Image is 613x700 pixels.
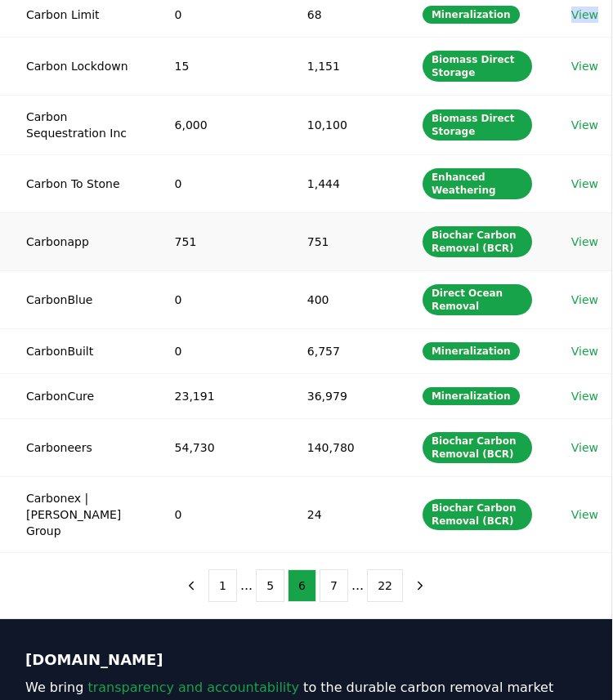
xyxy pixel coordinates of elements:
td: 23,191 [149,373,281,418]
td: 0 [149,154,281,212]
button: 7 [320,569,348,602]
td: 0 [149,270,281,328]
a: View [571,234,598,250]
div: Biomass Direct Storage [423,51,532,82]
a: View [571,7,598,23]
div: Mineralization [423,387,520,405]
button: 22 [367,569,403,602]
a: View [571,292,598,308]
div: Mineralization [423,6,520,24]
td: 751 [149,212,281,270]
button: next page [406,569,434,602]
li: ... [240,576,253,595]
div: Direct Ocean Removal [423,284,532,315]
div: Enhanced Weathering [423,168,532,199]
td: 15 [149,37,281,95]
li: ... [351,576,364,595]
td: 36,979 [281,373,396,418]
a: View [571,176,598,192]
div: Biochar Carbon Removal (BCR) [423,432,532,463]
a: View [571,343,598,359]
td: 0 [149,476,281,552]
td: 6,757 [281,328,396,373]
td: 751 [281,212,396,270]
p: We bring to the durable carbon removal market [25,678,586,698]
a: View [571,58,598,74]
a: View [571,117,598,133]
div: Biochar Carbon Removal (BCR) [423,226,532,257]
button: 5 [256,569,284,602]
a: View [571,439,598,456]
td: 54,730 [149,418,281,476]
td: 1,151 [281,37,396,95]
div: Mineralization [423,342,520,360]
td: 1,444 [281,154,396,212]
td: 140,780 [281,418,396,476]
td: 24 [281,476,396,552]
p: [DOMAIN_NAME] [25,649,586,671]
td: 400 [281,270,396,328]
div: Biochar Carbon Removal (BCR) [423,499,532,530]
span: transparency and accountability [87,680,299,695]
td: 6,000 [149,95,281,154]
button: 1 [208,569,237,602]
button: 6 [288,569,316,602]
button: previous page [177,569,205,602]
td: 0 [149,328,281,373]
a: View [571,506,598,523]
td: 10,100 [281,95,396,154]
div: Biomass Direct Storage [423,109,532,140]
a: View [571,388,598,404]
